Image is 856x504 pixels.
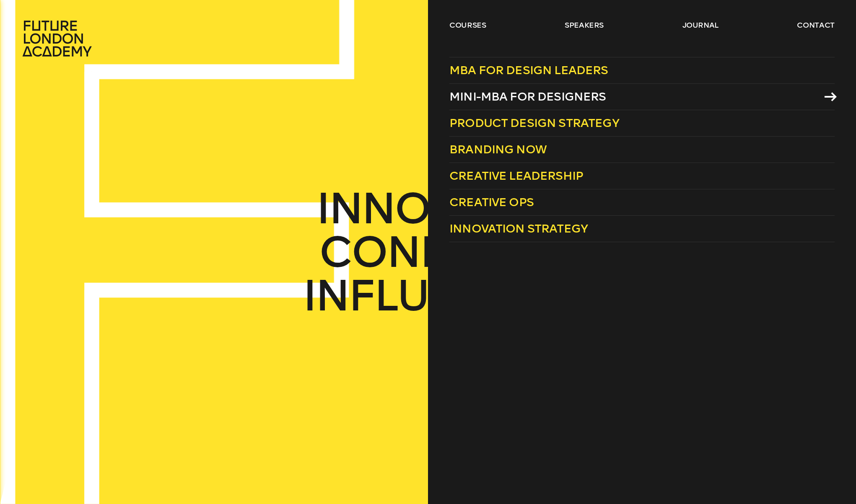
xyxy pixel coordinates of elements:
a: MBA for Design Leaders [449,57,835,84]
a: speakers [565,20,604,30]
a: journal [682,20,719,30]
a: courses [449,20,486,30]
span: Creative Ops [449,195,534,209]
span: Creative Leadership [449,169,583,183]
span: Mini-MBA for Designers [449,90,606,103]
span: Branding Now [449,142,547,156]
a: Branding Now [449,137,835,163]
a: Creative Leadership [449,163,835,189]
span: Innovation Strategy [449,222,588,235]
span: Product Design Strategy [449,116,619,130]
a: contact [797,20,835,30]
a: Product Design Strategy [449,110,835,137]
span: MBA for Design Leaders [449,63,608,77]
a: Mini-MBA for Designers [449,84,835,110]
a: Creative Ops [449,189,835,216]
a: Innovation Strategy [449,216,835,242]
